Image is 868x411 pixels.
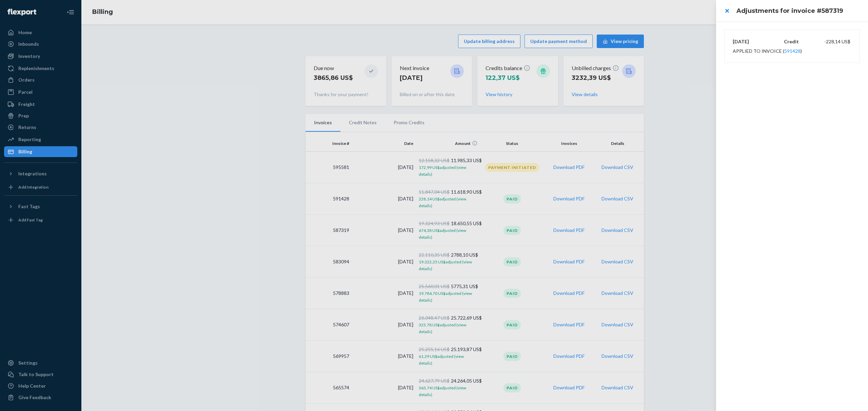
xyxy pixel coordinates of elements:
[733,38,772,45] p: [DATE]
[772,38,811,45] p: Credit
[720,4,734,18] button: close
[733,48,802,55] div: Applied to invoice ( )
[15,5,29,11] span: Chat
[784,48,801,55] button: 591428
[736,6,860,15] h3: Adjustments for invoice #587319
[811,38,850,45] div: -228,14 US$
